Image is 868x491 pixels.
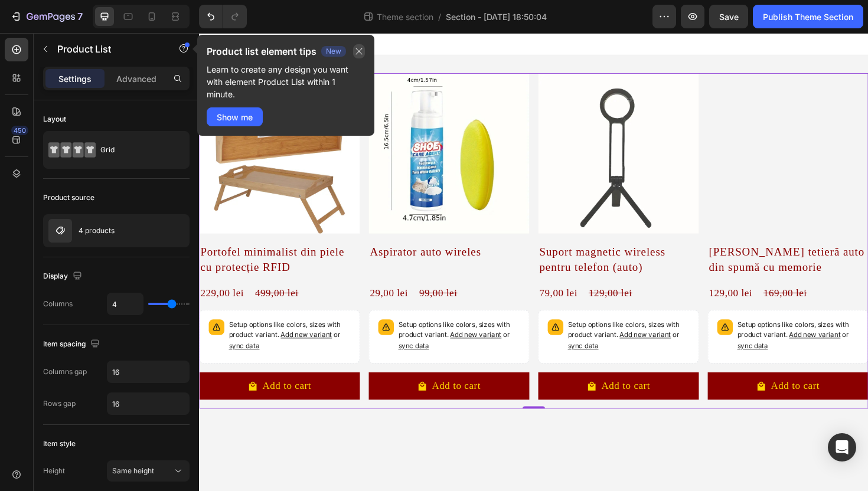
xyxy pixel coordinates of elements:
[570,303,699,338] p: Setup options like colors, sizes with product variant.
[43,398,76,409] div: Rows gap
[570,327,602,336] span: sync data
[5,5,88,28] button: 7
[199,33,868,491] iframe: Design area
[107,361,189,382] input: Auto
[359,359,529,388] button: Add to cart
[411,267,459,284] div: 129,00 lei
[359,267,402,284] div: 79,00 lei
[374,11,436,23] span: Theme section
[43,366,87,377] div: Columns gap
[359,42,529,212] a: Suport magnetic wireless pentru telefon (auto)
[11,126,28,135] div: 450
[390,303,519,338] p: Setup options like colors, sizes with product variant.
[446,11,547,23] span: Section - [DATE] 18:50:04
[753,5,863,28] button: Publish Theme Section
[43,269,84,284] div: Display
[14,26,59,37] div: Product List
[246,366,298,381] div: Add to cart
[43,192,94,203] div: Product source
[605,366,657,381] div: Add to cart
[112,466,154,475] span: Same height
[43,438,76,449] div: Item style
[426,366,478,381] div: Add to cart
[438,11,441,23] span: /
[596,267,645,284] div: 169,00 lei
[77,9,83,24] p: 7
[211,327,243,336] span: sync data
[359,222,529,257] h2: Suport magnetic wireless pentru telefon (auto)
[58,73,92,85] p: Settings
[107,460,190,482] button: Same height
[828,433,856,461] div: Open Intercom Messenger
[539,359,709,388] button: Add to cart
[43,299,73,309] div: Columns
[539,42,709,212] a: Perna tetieră auto din spumă cu memorie
[445,315,500,324] span: Add new variant
[763,11,853,23] div: Publish Theme Section
[266,315,320,324] span: Add new variant
[107,293,143,315] input: Auto
[390,327,423,336] span: sync data
[709,5,748,28] button: Save
[719,12,739,22] span: Save
[231,267,274,284] div: 99,00 lei
[107,393,189,414] input: Auto
[180,359,350,388] button: Add to cart
[211,303,340,338] p: Setup options like colors, sizes with product variant.
[539,267,587,284] div: 129,00 lei
[625,315,679,324] span: Add new variant
[79,227,115,235] p: 4 products
[100,136,172,163] div: Grid
[43,466,65,476] div: Height
[48,219,72,243] img: product feature img
[43,336,102,352] div: Item spacing
[539,222,709,257] h2: [PERSON_NAME] tetieră auto din spumă cu memorie
[43,114,66,125] div: Layout
[116,73,156,85] p: Advanced
[199,5,247,28] div: Undo/Redo
[57,42,158,56] p: Product List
